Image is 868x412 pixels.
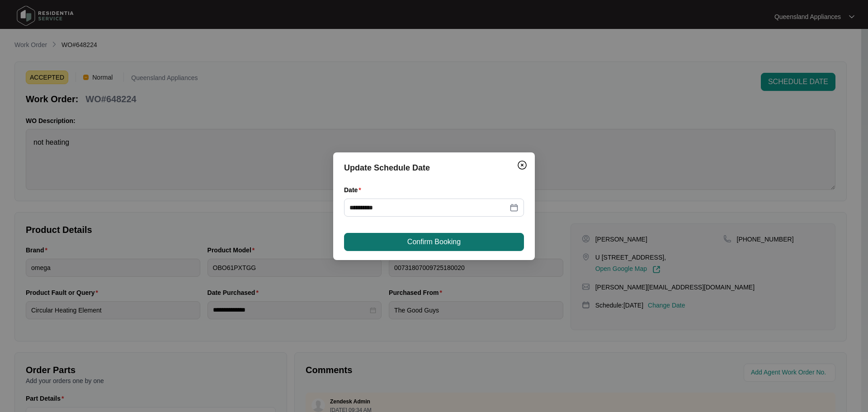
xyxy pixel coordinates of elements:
label: Date [344,185,365,194]
button: Confirm Booking [344,233,524,251]
button: Close [515,158,529,172]
input: Date [349,203,508,213]
div: Update Schedule Date [344,161,524,174]
span: Confirm Booking [407,237,461,247]
img: closeCircle [517,160,528,170]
